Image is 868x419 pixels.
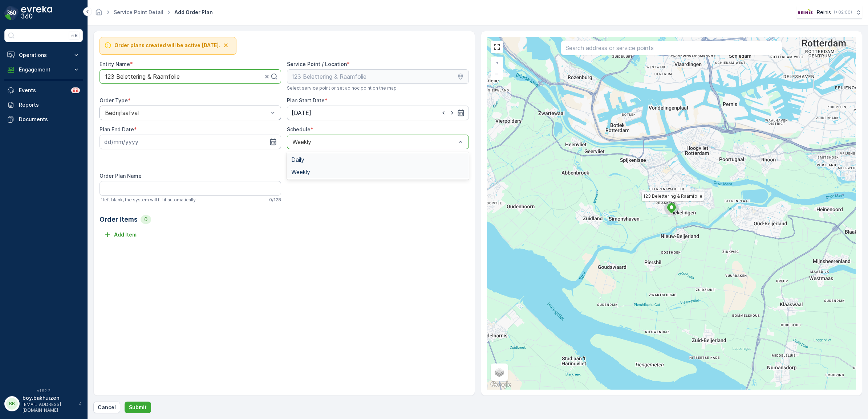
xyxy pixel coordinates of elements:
a: Open this area in Google Maps (opens a new window) [489,380,513,390]
p: Order Items [100,214,138,225]
label: Plan Start Date [287,97,325,103]
button: Engagement [4,62,83,77]
label: Plan End Date [100,126,134,132]
a: Reports [4,98,83,112]
span: Weekly [291,169,310,175]
input: dd/mm/yyyy [100,135,281,149]
button: Cancel [93,402,120,413]
span: If left blank, the system will fill it automatically [100,197,196,203]
button: Submit [125,402,151,413]
p: Events [19,87,67,94]
label: Entity Name [100,61,130,67]
p: Submit [129,404,147,411]
a: Zoom Out [491,68,502,79]
label: Order Plan Name [100,173,142,179]
span: − [495,70,499,77]
p: Cancel [98,404,116,411]
a: Events99 [4,83,83,98]
p: Reports [19,101,80,108]
a: Zoom In [491,57,502,68]
a: Service Point Detail [114,9,163,15]
span: Add Order Plan [173,9,214,16]
input: dd/mm/yyyy [287,106,469,120]
div: BB [6,398,18,410]
p: Engagement [19,66,68,73]
span: Order plans created will be active [DATE]. [114,42,220,49]
button: Operations [4,48,83,62]
button: BBboy.bakhuizen[EMAIL_ADDRESS][DOMAIN_NAME] [4,394,83,413]
p: Reinis [817,9,831,16]
input: Search address or service points [561,41,782,55]
a: Homepage [95,11,103,17]
a: Documents [4,112,83,127]
img: logo [4,6,19,20]
label: Schedule [287,126,311,132]
p: Operations [19,52,68,59]
input: 123 Belettering & Raamfolie [287,69,469,84]
button: Add Item [100,229,141,241]
p: ( +02:00 ) [834,9,852,15]
span: Daily [291,156,304,163]
label: Service Point / Location [287,61,347,67]
p: 99 [73,87,78,93]
p: 0 / 128 [269,197,281,203]
button: Reinis(+02:00) [797,6,862,19]
img: Reinis-Logo-Vrijstaand_Tekengebied-1-copy2_aBO4n7j.png [797,8,814,16]
p: boy.bakhuizen [23,394,75,402]
label: Order Type [100,97,128,103]
p: 0 [143,216,148,223]
span: v 1.52.2 [4,389,83,393]
a: Layers [491,364,507,380]
span: Select service point or set ad hoc point on the map. [287,85,398,91]
p: ⌘B [70,33,78,38]
p: Add Item [114,231,137,238]
a: View Fullscreen [491,41,502,52]
img: Google [489,380,513,390]
span: + [495,59,499,66]
p: [EMAIL_ADDRESS][DOMAIN_NAME] [23,402,75,413]
img: logo_dark-DEwI_e13.png [21,6,52,20]
p: Documents [19,116,80,123]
